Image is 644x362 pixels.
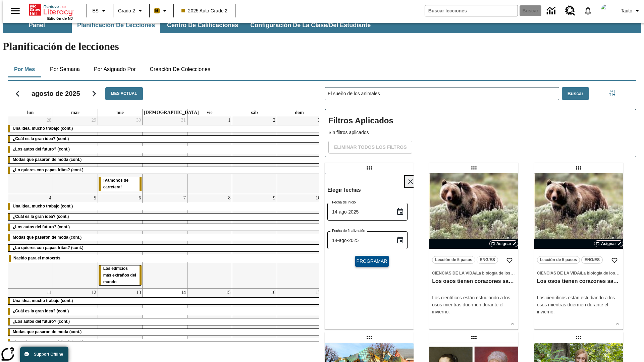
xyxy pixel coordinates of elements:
a: 5 de agosto de 2025 [93,194,98,202]
input: DD-MMMM-YYYY [327,203,391,221]
a: 17 de agosto de 2025 [314,289,322,297]
button: Choose date, selected date is 14 ago 2025 [393,234,407,247]
div: lesson details [429,173,518,329]
td: 8 de agosto de 2025 [187,194,232,289]
span: B [155,6,159,15]
button: Buscar [562,87,589,100]
span: Tema: Ciencias de la Vida/La biología de los sistemas humanos y la salud [537,269,621,277]
div: ¿Cuál es la gran idea? (cont.) [8,308,322,315]
span: Ciencias de la Vida [537,271,580,276]
div: Filtros Aplicados [325,109,636,157]
button: Por semana [45,61,85,77]
button: Ver más [507,319,518,329]
button: Perfil/Configuración [618,5,644,17]
h6: Elegir fechas [327,185,416,195]
input: DD-MMMM-YYYY [327,231,391,249]
span: Una idea, mucho trabajo (cont.) [13,298,73,303]
a: 7 de agosto de 2025 [182,194,187,202]
span: Asignar [496,241,512,247]
a: 2 de agosto de 2025 [272,116,277,124]
a: sábado [250,109,259,116]
button: ENG/ES [477,256,498,264]
span: Modas que pasaron de moda (cont.) [13,329,82,334]
div: Lección arrastrable: Los osos tienen corazones sanos, pero ¿por qué? [469,163,479,173]
button: Menú lateral de filtros [605,86,619,100]
div: Una idea, mucho trabajo (cont.) [8,298,322,304]
td: 30 de julio de 2025 [98,116,143,194]
a: 13 de agosto de 2025 [135,289,142,297]
span: ES [92,7,99,14]
button: Asignar Elegir fechas [594,240,623,247]
td: 4 de agosto de 2025 [8,194,53,289]
span: ¿Lo quieres con papas fritas? (cont.) [13,245,84,250]
h2: Filtros Aplicados [328,113,633,129]
h3: Los osos tienen corazones sanos, pero ¿por qué? [432,278,516,285]
span: Una idea, mucho trabajo (cont.) [13,126,73,131]
div: Una idea, mucho trabajo (cont.) [8,203,322,210]
a: jueves [143,109,200,116]
a: 6 de agosto de 2025 [137,194,142,202]
p: Los científicos están estudiando a los osos mientras duermen durante el invierno. [537,294,621,315]
div: lesson details [534,173,623,329]
div: Lección arrastrable: La doctora de los perezosos [573,332,584,343]
button: Support Offline [20,347,68,362]
td: 6 de agosto de 2025 [98,194,143,289]
h2: agosto de 2025 [32,89,80,98]
p: Sin filtros aplicados [328,129,633,136]
a: 31 de julio de 2025 [180,116,187,124]
input: Buscar lecciones [325,87,559,100]
button: Centro de calificaciones [162,17,244,33]
p: Los científicos están estudiando a los osos mientras duermen durante el invierno. [432,294,516,315]
h1: Planificación de lecciones [3,40,641,53]
span: 2025 Auto Grade 2 [181,7,228,14]
span: ¿Cuál es la gran idea? (cont.) [13,309,69,313]
div: Subbarra de navegación [3,16,641,33]
span: ¿Los autos del futuro? (cont.) [13,319,70,324]
button: Añadir a mis Favoritas [503,254,516,266]
a: 16 de agosto de 2025 [269,289,277,297]
button: ENG/ES [581,256,603,264]
div: Choose date [327,185,416,272]
span: ¿Cuál es la gran idea? (cont.) [13,136,69,141]
a: 29 de julio de 2025 [90,116,98,124]
td: 7 de agosto de 2025 [143,194,187,289]
td: 3 de agosto de 2025 [277,116,322,194]
div: Lección arrastrable: Los osos tienen corazones sanos, pero ¿por qué? [573,163,584,173]
a: 3 de agosto de 2025 [317,116,322,124]
div: ¿Los autos del futuro? (cont.) [8,318,322,325]
button: Por asignado por [89,61,141,77]
button: Lección de 5 pasos [432,256,475,264]
span: ENG/ES [585,256,600,263]
span: Lección de 5 pasos [540,256,577,263]
div: lesson details [325,173,414,329]
a: Centro de recursos, Se abrirá en una pestaña nueva. [561,2,579,20]
div: Lección arrastrable: Mujeres notables de la Ilustración [469,332,479,343]
button: Seguir [86,85,103,102]
a: domingo [293,109,305,116]
button: Choose date, selected date is 14 ago 2025 [393,205,407,219]
span: Tema: Ciencias de la Vida/La biología de los sistemas humanos y la salud [432,269,516,277]
a: 15 de agosto de 2025 [224,289,232,297]
a: 14 de agosto de 2025 [180,289,187,297]
span: / [475,271,476,276]
span: ¿Lo quieres con papas fritas? (cont.) [13,340,84,345]
div: ¿Cuál es la gran idea? (cont.) [8,214,322,220]
input: Buscar campo [425,5,518,16]
td: 10 de agosto de 2025 [277,194,322,289]
td: 31 de julio de 2025 [143,116,187,194]
span: ¿Cuál es la gran idea? (cont.) [13,214,69,219]
td: 2 de agosto de 2025 [232,116,277,194]
div: ¿Lo quieres con papas fritas? (cont.) [8,339,322,346]
td: 29 de julio de 2025 [53,116,98,194]
a: Notificaciones [579,2,597,19]
div: Los edificios más extraños del mundo [99,265,142,286]
a: 9 de agosto de 2025 [272,194,277,202]
span: Los edificios más extraños del mundo [103,266,136,284]
div: Una idea, mucho trabajo (cont.) [8,125,322,132]
div: Lección arrastrable: El sueño de los animales [364,163,375,173]
span: ENG/ES [480,256,495,263]
button: Lección de 5 pasos [537,256,580,264]
h3: Los osos tienen corazones sanos, pero ¿por qué? [537,278,621,285]
span: Edición de NJ [47,16,73,20]
a: 8 de agosto de 2025 [227,194,232,202]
